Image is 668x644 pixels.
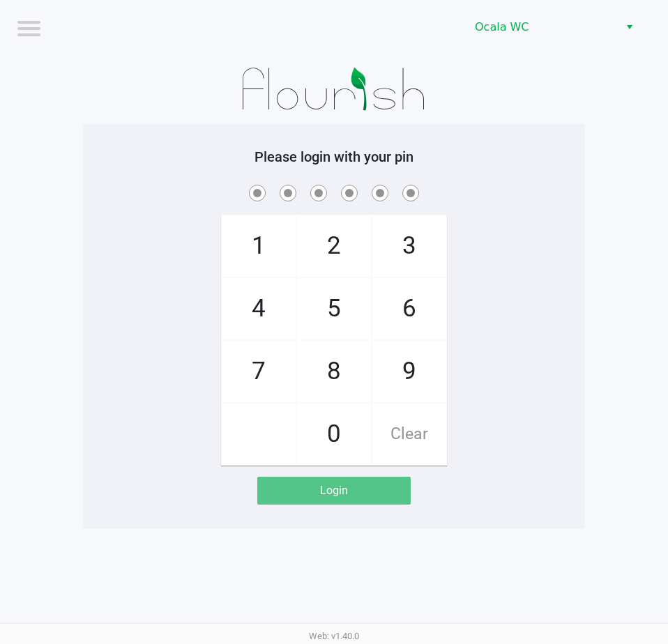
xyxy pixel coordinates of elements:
span: Ocala WC [475,19,611,36]
span: 6 [372,278,446,339]
span: 9 [372,341,446,402]
button: Select [619,15,639,40]
h5: Please login with your pin [93,148,575,165]
span: Web: v1.40.0 [309,631,359,641]
span: 8 [297,341,371,402]
span: 4 [222,278,296,339]
span: 7 [222,341,296,402]
span: Clear [372,404,446,465]
span: 2 [297,215,371,277]
span: 1 [222,215,296,277]
span: 0 [297,404,371,465]
span: 3 [372,215,446,277]
span: 5 [297,278,371,339]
